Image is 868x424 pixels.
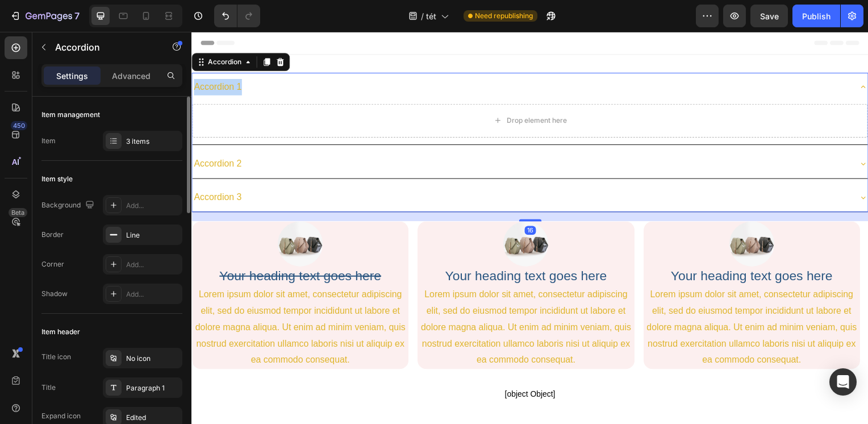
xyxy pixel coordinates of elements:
div: 450 [11,121,27,130]
div: Shadow [41,289,68,299]
div: Accordion [14,26,52,36]
span: Save [760,11,779,21]
p: Accordion [55,40,152,54]
button: Save [750,5,788,27]
div: Add... [126,201,180,211]
div: Add... [126,289,180,300]
div: Paragraph 1 [126,383,180,393]
div: Add... [126,260,180,270]
h2: Your heading text goes here [227,236,445,256]
div: Expand icon [41,411,81,421]
div: Line [126,230,180,240]
div: Beta [9,208,27,217]
div: Title [41,383,56,393]
span: / [421,10,424,22]
p: Advanced [112,70,151,82]
p: Accordion 3 [2,159,51,176]
div: Lorem ipsum dolor sit amet, consectetur adipiscing elit, sed do eiusmod tempor incididunt ut labo... [455,256,673,340]
button: Publish [792,5,840,27]
div: Open Intercom Messenger [829,368,857,396]
div: Border [41,230,64,240]
div: Item style [41,174,73,184]
iframe: Design area [191,32,868,424]
div: Rich Text Editor. Editing area: main [1,157,52,177]
s: Your heading text goes here [28,238,191,253]
div: 3 items [126,136,180,147]
div: Drop element here [318,85,378,94]
div: Corner [41,259,64,269]
div: 16 [335,196,347,205]
div: Title icon [41,352,71,362]
div: Undo/Redo [214,5,260,27]
div: Edited [126,413,180,423]
div: Item management [41,110,100,120]
h2: Your heading text goes here [455,236,673,256]
div: Background [41,198,97,213]
div: Rich Text Editor. Editing area: main [1,123,52,143]
div: Publish [802,10,831,22]
p: ⁠⁠⁠⁠⁠⁠⁠ [1,238,217,255]
div: Lorem ipsum dolor sit amet, consectetur adipiscing elit, sed do eiusmod tempor incididunt ut labo... [227,256,445,340]
p: Settings [56,70,88,82]
div: Item header [41,327,80,337]
div: No icon [126,354,180,364]
p: 7 [74,9,80,23]
div: Item [41,136,56,146]
span: tét [426,10,436,22]
span: Need republishing [475,11,533,21]
p: Accordion 2 [2,125,51,142]
button: 7 [5,5,85,27]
